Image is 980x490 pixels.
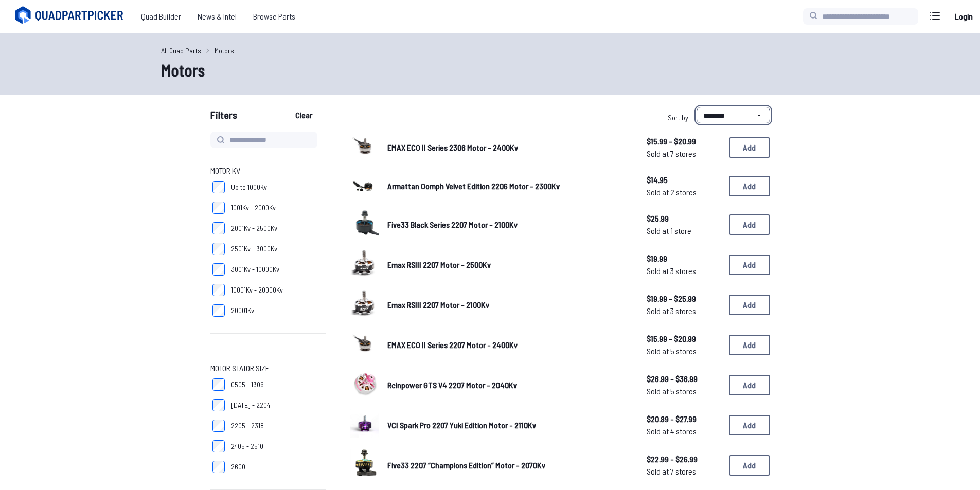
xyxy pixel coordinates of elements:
a: All Quad Parts [161,45,201,56]
span: 3001Kv - 10000Kv [231,264,279,275]
input: 2001Kv - 2500Kv [212,222,225,234]
input: 10001Kv - 20000Kv [212,284,225,296]
span: $22.99 - $26.99 [647,453,721,465]
button: Add [729,455,770,476]
span: 20001Kv+ [231,305,258,316]
img: image [350,409,379,438]
a: EMAX ECO II Series 2207 Motor - 2400Kv [387,339,630,351]
img: image [350,369,379,398]
a: Emax RSIII 2207 Motor - 2500Kv [387,259,630,271]
img: image [350,132,379,160]
span: Up to 1000Kv [231,182,267,192]
span: Sold at 5 stores [647,385,721,397]
span: EMAX ECO II Series 2306 Motor - 2400Kv [387,142,518,152]
a: Browse Parts [245,6,304,27]
input: [DATE] - 2204 [212,399,225,411]
span: Sold at 1 store [647,225,721,237]
a: image [350,289,379,321]
a: Armattan Oomph Velvet Edition 2206 Motor - 2300Kv [387,180,630,192]
a: Five33 Black Series 2207 Motor - 2100Kv [387,219,630,231]
h1: Motors [161,58,819,82]
button: Add [729,255,770,275]
span: $14.95 [647,174,721,186]
img: image [350,329,379,358]
span: Sold at 2 stores [647,186,721,198]
input: 20001Kv+ [212,304,225,317]
span: Five33 Black Series 2207 Motor - 2100Kv [387,220,518,229]
input: 2405 - 2510 [212,440,225,452]
a: Rcinpower GTS V4 2207 Motor - 2040Kv [387,379,630,391]
input: Up to 1000Kv [212,181,225,193]
button: Add [729,176,770,196]
span: 2205 - 2318 [231,421,264,431]
img: image [350,445,379,483]
button: Add [729,214,770,235]
a: News & Intel [189,6,245,27]
span: Sold at 4 stores [647,425,721,438]
span: Sort by [668,113,688,122]
span: $15.99 - $20.99 [647,135,721,148]
a: image [350,329,379,361]
a: Quad Builder [133,6,189,27]
img: image [350,289,379,318]
select: Sort by [697,107,770,123]
span: Motor KV [210,165,240,177]
input: 1001Kv - 2000Kv [212,202,225,214]
a: image [350,249,379,281]
input: 0505 - 1306 [212,378,225,391]
a: EMAX ECO II Series 2306 Motor - 2400Kv [387,141,630,154]
a: image [350,449,379,481]
input: 3001Kv - 10000Kv [212,263,225,276]
span: $15.99 - $20.99 [647,333,721,345]
span: 0505 - 1306 [231,379,264,390]
img: image [350,176,379,195]
a: VCI Spark Pro 2207 Yuki Edition Motor - 2110Kv [387,419,630,431]
a: image [350,409,379,441]
a: Five33 2207 “Champions Edition” Motor - 2070Kv [387,459,630,471]
a: image [350,132,379,164]
span: Sold at 5 stores [647,345,721,357]
span: 2405 - 2510 [231,441,263,451]
span: Five33 2207 “Champions Edition” Motor - 2070Kv [387,460,545,470]
span: Sold at 7 stores [647,465,721,478]
span: 2600+ [231,462,249,472]
span: Motor Stator Size [210,362,270,374]
img: image [350,249,379,278]
span: Emax RSIII 2207 Motor - 2100Kv [387,300,489,310]
button: Add [729,415,770,435]
span: VCI Spark Pro 2207 Yuki Edition Motor - 2110Kv [387,420,536,430]
span: Sold at 7 stores [647,148,721,160]
span: 1001Kv - 2000Kv [231,203,276,213]
a: Motors [215,45,234,56]
a: image [350,369,379,401]
a: image [350,172,379,201]
button: Add [729,335,770,355]
span: EMAX ECO II Series 2207 Motor - 2400Kv [387,340,518,350]
button: Clear [287,107,321,123]
span: $20.89 - $27.99 [647,413,721,425]
input: 2501Kv - 3000Kv [212,243,225,255]
span: Armattan Oomph Velvet Edition 2206 Motor - 2300Kv [387,181,560,191]
img: image [350,209,379,238]
span: $19.99 [647,252,721,265]
span: Rcinpower GTS V4 2207 Motor - 2040Kv [387,380,517,390]
input: 2600+ [212,461,225,473]
a: Login [951,6,976,27]
button: Add [729,295,770,315]
span: 2001Kv - 2500Kv [231,223,277,233]
span: Filters [210,107,237,128]
span: $19.99 - $25.99 [647,293,721,305]
input: 2205 - 2318 [212,420,225,432]
span: Emax RSIII 2207 Motor - 2500Kv [387,260,491,269]
span: Sold at 3 stores [647,305,721,317]
button: Add [729,137,770,158]
span: [DATE] - 2204 [231,400,270,410]
a: Emax RSIII 2207 Motor - 2100Kv [387,299,630,311]
button: Add [729,375,770,395]
span: 2501Kv - 3000Kv [231,244,277,254]
span: 10001Kv - 20000Kv [231,285,283,295]
span: Sold at 3 stores [647,265,721,277]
